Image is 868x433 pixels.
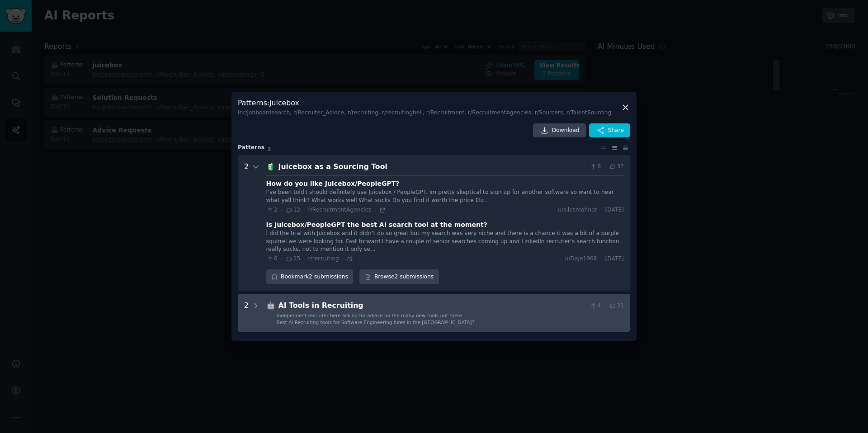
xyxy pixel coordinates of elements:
span: 4 [590,302,601,310]
span: · [281,207,282,213]
span: 25 [285,255,300,263]
div: Bookmark 2 submissions [266,269,354,285]
div: Juicebox as a Sourcing Tool [278,161,586,173]
button: Bookmark2 submissions [266,269,354,285]
span: 37 [609,163,624,171]
span: · [303,207,305,213]
span: 21 [609,302,624,310]
span: · [600,206,602,214]
span: · [342,256,344,262]
span: Download [552,127,580,135]
span: u/silasmahner [558,206,597,214]
div: - [273,312,275,319]
span: [DATE] [605,206,624,214]
span: · [281,256,282,262]
span: Independent recruiter here asking for advice on the many new tools out there. [277,313,464,318]
span: 8 [590,163,601,171]
div: AI Tools in Recruiting [278,300,586,311]
span: 6 [266,255,278,263]
span: 🤖 [266,301,275,310]
button: Share [589,123,630,138]
a: Download [533,123,586,138]
div: I’ve been told I should definitely use Juicebox / PeopleGPT. Im pretty skeptical to sign up for a... [266,188,624,204]
span: Share [608,127,624,135]
span: [DATE] [605,255,624,263]
div: How do you like Juicebox/PeopleGPT? [266,179,400,188]
span: · [600,255,602,263]
span: · [604,163,606,171]
span: u/Daje1968 [565,255,597,263]
span: · [375,207,376,213]
a: Browse2 submissions [359,269,439,285]
span: 2 [268,146,271,151]
span: 🧃 [266,162,275,171]
span: · [604,302,606,310]
span: 2 [266,206,278,214]
span: r/recruiting [308,255,339,262]
span: Best AI Recruiting tools for Software Engineering hires in the [GEOGRAPHIC_DATA]? [277,320,475,325]
span: Pattern s [238,144,264,152]
span: · [303,256,305,262]
h3: Patterns : juicebox [238,98,611,117]
div: - [273,319,275,325]
div: 2 [244,161,249,285]
div: In r/jobboardsearch, r/Recruiter_Advice, r/recruiting, r/recruitinghell, r/Recruitment, r/Recruit... [238,109,611,117]
div: I did the trial with Juicebox and it didn’t do so great but my search was very niche and there is... [266,230,624,254]
div: 2 [244,300,249,325]
span: 12 [285,206,300,214]
div: Is Juicebox/PeopleGPT the best AI search tool at the moment? [266,220,487,230]
span: r/RecruitmentAgencies [308,207,372,213]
